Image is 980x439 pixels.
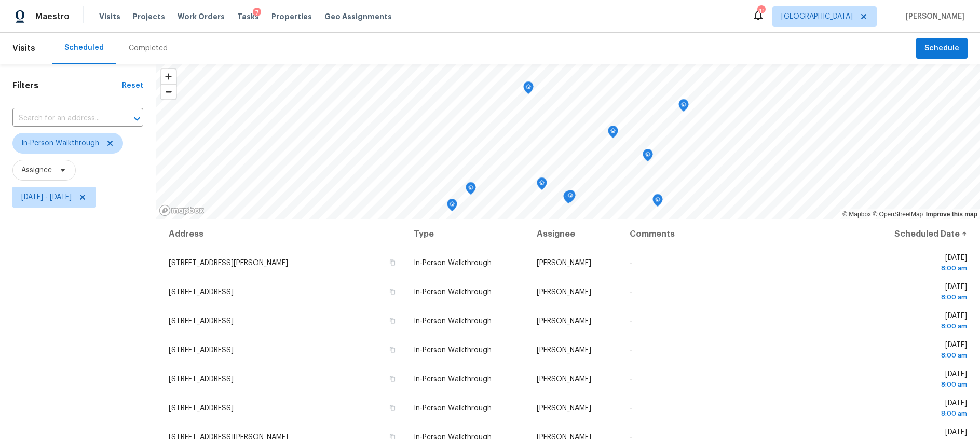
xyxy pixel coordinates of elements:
input: Search for an address... [12,111,114,127]
div: 8:00 am [869,321,967,332]
div: 8:00 am [869,292,967,303]
span: Geo Assignments [324,11,392,22]
span: In-Person Walkthrough [414,347,492,354]
button: Copy Address [388,345,397,354]
span: [STREET_ADDRESS] [169,289,234,296]
th: Address [168,219,405,249]
div: Reset [122,80,143,91]
div: 8:00 am [869,379,967,390]
span: [STREET_ADDRESS][PERSON_NAME] [169,259,288,267]
a: Mapbox [842,211,871,218]
span: Assignee [21,165,52,175]
span: - [630,376,632,383]
a: Improve this map [926,211,977,218]
span: [DATE] [869,283,967,303]
span: [DATE] [869,312,967,332]
span: Schedule [924,42,959,55]
button: Copy Address [388,258,397,267]
span: - [630,347,632,354]
th: Comments [621,219,861,249]
div: Map marker [466,182,476,198]
span: [PERSON_NAME] [537,318,591,325]
span: In-Person Walkthrough [414,259,492,267]
div: Map marker [565,190,576,206]
span: [STREET_ADDRESS] [169,405,234,412]
span: In-Person Walkthrough [414,318,492,325]
div: Completed [129,43,168,53]
h1: Filters [12,80,122,91]
span: Visits [99,11,120,22]
a: OpenStreetMap [873,211,923,218]
span: [STREET_ADDRESS] [169,376,234,383]
canvas: Map [156,64,980,219]
button: Open [130,112,144,126]
span: [STREET_ADDRESS] [169,347,234,354]
button: Zoom in [161,69,176,84]
span: In-Person Walkthrough [21,138,99,148]
span: In-Person Walkthrough [414,405,492,412]
span: Projects [133,11,165,22]
span: [DATE] [869,400,967,419]
span: [DATE] - [DATE] [21,192,72,202]
button: Copy Address [388,287,397,296]
span: [PERSON_NAME] [537,347,591,354]
span: Maestro [35,11,70,22]
div: Map marker [523,81,534,98]
div: Map marker [447,199,457,215]
span: - [630,405,632,412]
div: Map marker [652,194,663,210]
div: Map marker [643,149,653,165]
span: [DATE] [869,341,967,361]
div: 41 [757,6,765,17]
button: Copy Address [388,374,397,383]
div: Scheduled [64,43,104,53]
span: In-Person Walkthrough [414,376,492,383]
span: - [630,289,632,296]
th: Assignee [528,219,621,249]
a: Mapbox homepage [159,204,205,216]
span: [STREET_ADDRESS] [169,318,234,325]
span: Work Orders [178,11,225,22]
span: - [630,259,632,267]
div: Map marker [678,99,689,115]
th: Type [405,219,529,249]
div: Map marker [537,177,547,194]
button: Copy Address [388,316,397,325]
div: Map marker [563,191,574,207]
span: [DATE] [869,254,967,273]
button: Copy Address [388,403,397,413]
span: [PERSON_NAME] [537,289,591,296]
span: - [630,318,632,325]
span: Zoom out [161,85,176,99]
button: Zoom out [161,84,176,99]
div: Map marker [608,126,618,142]
div: 8:00 am [869,263,967,273]
span: In-Person Walkthrough [414,289,492,296]
span: [PERSON_NAME] [537,405,591,412]
span: Visits [12,37,35,60]
th: Scheduled Date ↑ [861,219,968,249]
span: [PERSON_NAME] [537,376,591,383]
div: 7 [253,8,261,18]
span: [PERSON_NAME] [537,259,591,267]
div: 8:00 am [869,350,967,361]
span: [GEOGRAPHIC_DATA] [781,11,853,22]
div: 8:00 am [869,408,967,419]
button: Schedule [916,38,968,59]
span: Properties [271,11,312,22]
span: [DATE] [869,371,967,390]
span: Tasks [237,13,259,20]
span: [PERSON_NAME] [902,11,964,22]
